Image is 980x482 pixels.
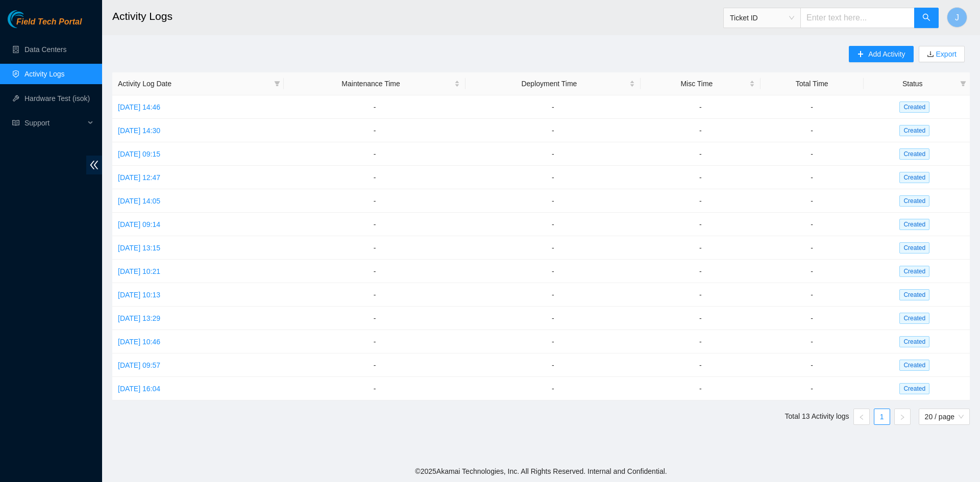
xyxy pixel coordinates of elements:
[16,17,82,27] span: Field Tech Portal
[730,10,794,26] span: Ticket ID
[465,166,641,189] td: -
[761,95,864,119] td: -
[118,173,160,182] a: [DATE] 12:47
[465,189,641,213] td: -
[899,148,929,160] span: Created
[118,126,160,135] a: [DATE] 14:30
[284,330,465,353] td: -
[761,353,864,377] td: -
[284,142,465,166] td: -
[919,409,970,425] div: Page Size
[853,409,870,425] button: left
[118,197,160,205] a: [DATE] 14:05
[899,172,929,183] span: Created
[761,189,864,213] td: -
[899,414,905,420] span: right
[874,409,890,424] a: 1
[899,219,929,230] span: Created
[24,94,90,103] a: Hardware Test (isok)
[761,142,864,166] td: -
[284,119,465,142] td: -
[849,46,913,62] button: plusAdd Activity
[899,125,929,136] span: Created
[284,213,465,236] td: -
[118,220,160,229] a: [DATE] 09:14
[12,119,19,126] span: read
[958,76,968,91] span: filter
[761,330,864,353] td: -
[899,336,929,347] span: Created
[465,213,641,236] td: -
[955,11,959,24] span: J
[118,385,160,393] a: [DATE] 16:04
[465,283,641,307] td: -
[934,50,957,58] a: Export
[853,409,870,425] li: Previous Page
[641,236,761,260] td: -
[284,353,465,377] td: -
[284,377,465,400] td: -
[465,307,641,330] td: -
[118,103,160,111] a: [DATE] 14:46
[118,291,160,299] a: [DATE] 10:13
[284,236,465,260] td: -
[118,361,160,369] a: [DATE] 09:57
[284,307,465,330] td: -
[274,81,280,87] span: filter
[641,307,761,330] td: -
[465,95,641,119] td: -
[641,189,761,213] td: -
[24,113,85,133] span: Support
[859,414,865,420] span: left
[118,314,160,322] a: [DATE] 13:29
[465,377,641,400] td: -
[761,72,864,95] th: Total Time
[86,156,102,174] span: double-left
[641,213,761,236] td: -
[761,377,864,400] td: -
[869,78,956,89] span: Status
[899,242,929,253] span: Created
[641,260,761,283] td: -
[465,353,641,377] td: -
[761,236,864,260] td: -
[761,166,864,189] td: -
[24,45,66,54] a: Data Centers
[899,195,929,207] span: Created
[894,409,911,425] button: right
[761,119,864,142] td: -
[641,283,761,307] td: -
[927,50,934,59] span: download
[284,95,465,119] td: -
[465,330,641,353] td: -
[868,48,905,60] span: Add Activity
[899,289,929,300] span: Created
[899,266,929,277] span: Created
[899,383,929,394] span: Created
[899,360,929,371] span: Created
[761,307,864,330] td: -
[800,8,915,28] input: Enter text here...
[272,76,282,91] span: filter
[641,330,761,353] td: -
[919,46,965,62] button: downloadExport
[761,283,864,307] td: -
[914,8,939,28] button: search
[102,461,980,482] footer: © 2025 Akamai Technologies, Inc. All Rights Reserved. Internal and Confidential.
[118,338,160,346] a: [DATE] 10:46
[641,95,761,119] td: -
[465,119,641,142] td: -
[960,81,966,87] span: filter
[118,267,160,275] a: [DATE] 10:21
[925,409,964,424] span: 20 / page
[284,283,465,307] td: -
[874,409,890,425] li: 1
[465,260,641,283] td: -
[24,70,65,78] a: Activity Logs
[899,102,929,113] span: Created
[284,260,465,283] td: -
[761,213,864,236] td: -
[641,377,761,400] td: -
[641,142,761,166] td: -
[761,260,864,283] td: -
